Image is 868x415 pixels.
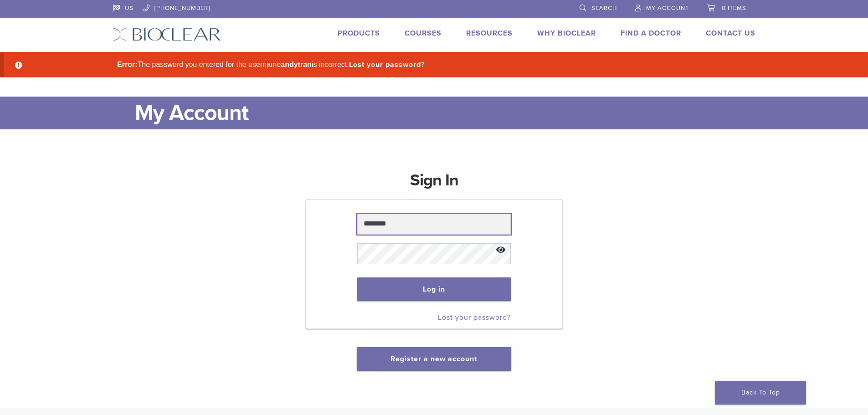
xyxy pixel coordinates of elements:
img: Bioclear [113,28,221,41]
strong: Error: [117,61,137,68]
a: Register a new account [390,354,477,364]
a: Lost your password? [438,313,511,322]
a: Lost your password? [349,60,425,69]
a: Contact Us [706,29,755,38]
a: Back To Top [715,381,806,405]
span: Search [591,5,617,12]
li: The password you entered for the username is incorrect. [113,59,770,70]
a: Products [338,29,380,38]
h1: Sign In [410,169,458,199]
span: 0 items [722,5,746,12]
a: Courses [405,29,442,38]
h1: My Account [135,97,755,129]
a: Why Bioclear [537,29,596,38]
button: Register a new account [357,347,511,371]
button: Show password [491,239,511,262]
button: Log in [357,277,511,301]
a: Resources [466,29,513,38]
a: Find A Doctor [621,29,681,38]
strong: andytran [281,61,312,68]
span: My Account [646,5,689,12]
